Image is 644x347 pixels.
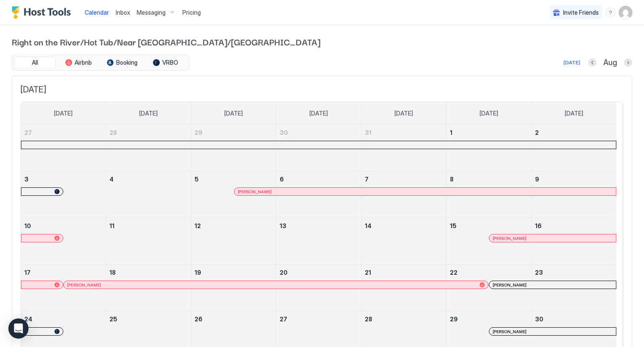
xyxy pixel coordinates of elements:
a: August 21, 2025 [361,265,446,280]
a: August 26, 2025 [191,311,276,327]
a: August 4, 2025 [106,171,191,187]
td: July 28, 2025 [106,125,191,171]
span: 15 [450,222,457,229]
span: 20 [280,269,288,276]
span: Right on the River/Hot Tub/Near [GEOGRAPHIC_DATA]/[GEOGRAPHIC_DATA] [12,35,632,48]
a: August 20, 2025 [276,265,361,280]
td: July 30, 2025 [276,125,361,171]
a: July 27, 2025 [21,125,106,140]
td: August 7, 2025 [361,171,446,218]
a: August 27, 2025 [276,311,361,327]
td: August 4, 2025 [106,171,191,218]
a: Saturday [556,102,592,125]
a: August 11, 2025 [106,218,191,234]
span: 28 [109,129,117,136]
td: July 31, 2025 [361,125,446,171]
div: [PERSON_NAME] [493,329,613,334]
td: July 27, 2025 [21,125,106,171]
span: 9 [535,176,539,183]
a: August 17, 2025 [21,265,106,280]
td: August 5, 2025 [191,171,276,218]
a: August 14, 2025 [361,218,446,234]
td: August 10, 2025 [21,218,106,265]
td: August 21, 2025 [361,265,446,311]
span: [PERSON_NAME] [493,329,527,334]
button: Airbnb [57,57,99,68]
span: 24 [24,315,32,323]
a: August 9, 2025 [532,171,616,187]
span: Pricing [182,9,201,16]
a: August 16, 2025 [532,218,616,234]
span: [PERSON_NAME] [493,282,527,288]
a: August 15, 2025 [447,218,531,234]
span: 18 [109,269,116,276]
a: Thursday [386,102,421,125]
span: 19 [195,269,201,276]
td: August 17, 2025 [21,265,106,311]
a: August 24, 2025 [21,311,106,327]
span: [DATE] [21,84,623,95]
td: August 6, 2025 [276,171,361,218]
a: July 31, 2025 [361,125,446,140]
span: 29 [195,129,203,136]
button: VRBO [145,57,187,68]
div: [DATE] [563,59,580,66]
a: August 29, 2025 [447,311,531,327]
a: August 18, 2025 [106,265,191,280]
button: All [14,57,56,68]
a: August 12, 2025 [191,218,276,234]
span: [DATE] [480,110,498,117]
span: 27 [280,315,287,323]
a: Calendar [85,8,109,17]
a: August 3, 2025 [21,171,106,187]
span: 25 [109,315,117,323]
td: August 18, 2025 [106,265,191,311]
span: 27 [24,129,32,136]
span: Calendar [85,9,109,16]
span: Invite Friends [563,9,599,16]
a: August 5, 2025 [191,171,276,187]
td: August 19, 2025 [191,265,276,311]
span: 1 [450,129,452,136]
a: August 19, 2025 [191,265,276,280]
a: Wednesday [301,102,336,125]
span: 13 [280,222,286,229]
a: August 23, 2025 [532,265,616,280]
span: 22 [450,269,457,276]
span: [DATE] [139,110,158,117]
td: August 11, 2025 [106,218,191,265]
div: menu [605,8,615,18]
td: August 14, 2025 [361,218,446,265]
a: August 8, 2025 [447,171,531,187]
span: [PERSON_NAME] [238,189,272,195]
span: 5 [195,176,199,183]
span: Messaging [137,9,166,16]
span: [DATE] [54,110,73,117]
a: July 30, 2025 [276,125,361,140]
span: [PERSON_NAME] [493,236,527,241]
span: 2 [535,129,539,136]
td: August 12, 2025 [191,218,276,265]
span: Aug [603,58,617,68]
span: 23 [535,269,543,276]
td: August 15, 2025 [446,218,531,265]
span: 3 [24,176,29,183]
td: August 8, 2025 [446,171,531,218]
span: 11 [109,222,114,229]
a: August 22, 2025 [447,265,531,280]
div: [PERSON_NAME] [493,282,613,288]
td: August 23, 2025 [531,265,616,311]
a: August 1, 2025 [447,125,531,140]
div: [PERSON_NAME] [67,282,485,288]
div: User profile [619,6,632,19]
span: 7 [365,176,369,183]
td: August 1, 2025 [446,125,531,171]
span: [DATE] [565,110,583,117]
td: August 20, 2025 [276,265,361,311]
div: tab-group [12,55,189,71]
td: August 9, 2025 [531,171,616,218]
span: 26 [195,315,203,323]
span: [DATE] [309,110,328,117]
button: [DATE] [562,58,582,68]
span: 21 [365,269,371,276]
